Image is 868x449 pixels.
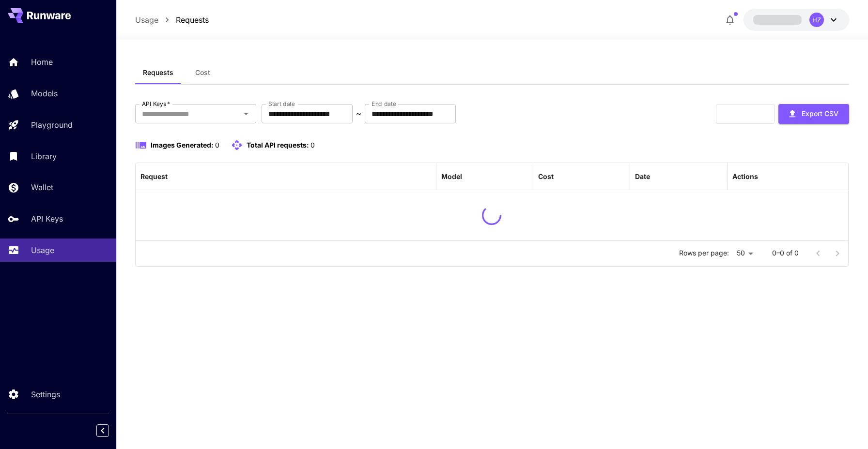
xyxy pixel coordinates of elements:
[135,14,209,26] nav: breadcrumb
[635,172,650,180] div: Date
[31,389,60,400] p: Settings
[772,248,799,258] p: 0–0 of 0
[31,213,63,224] p: API Keys
[151,141,214,149] span: Images Generated:
[744,9,849,31] button: HZ
[31,150,57,162] p: Library
[778,104,849,124] button: Export CSV
[96,424,109,437] button: Collapse sidebar
[732,172,758,180] div: Actions
[143,68,173,77] span: Requests
[104,422,116,439] div: Collapse sidebar
[356,108,361,120] p: ~
[31,181,53,193] p: Wallet
[31,88,58,99] p: Models
[215,141,219,149] span: 0
[31,56,53,68] p: Home
[268,100,295,108] label: Start date
[142,100,170,108] label: API Keys
[809,13,824,27] div: HZ
[140,172,168,180] div: Request
[733,246,757,260] div: 50
[31,119,73,131] p: Playground
[135,14,158,26] a: Usage
[239,107,253,120] button: Open
[679,248,729,258] p: Rows per page:
[372,100,396,108] label: End date
[247,141,309,149] span: Total API requests:
[538,172,554,180] div: Cost
[195,68,210,77] span: Cost
[176,14,209,26] a: Requests
[31,244,54,256] p: Usage
[310,141,315,149] span: 0
[441,172,462,180] div: Model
